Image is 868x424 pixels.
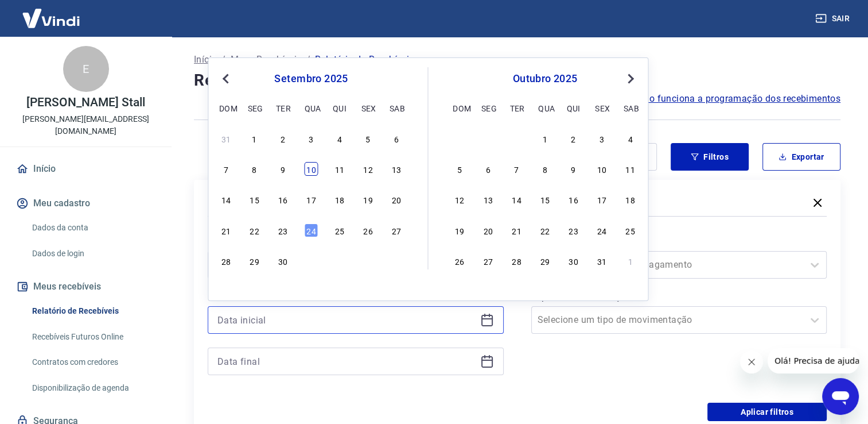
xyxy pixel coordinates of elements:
div: Choose sexta-feira, 26 de setembro de 2025 [361,223,375,237]
div: Choose sexta-feira, 19 de setembro de 2025 [361,192,375,206]
div: seg [481,101,495,115]
div: outubro 2025 [451,72,639,86]
div: Choose quinta-feira, 11 de setembro de 2025 [333,162,347,176]
div: qua [538,101,552,115]
div: qui [567,101,581,115]
div: month 2025-09 [217,130,404,269]
a: Dados de login [28,242,158,265]
button: Aplicar filtros [707,403,827,421]
div: Choose sábado, 4 de outubro de 2025 [624,132,637,145]
div: Choose domingo, 26 de outubro de 2025 [453,254,466,268]
div: Choose terça-feira, 30 de setembro de 2025 [276,254,290,268]
a: Início [14,156,158,182]
p: [PERSON_NAME] Stall [26,97,145,109]
div: Choose sábado, 25 de outubro de 2025 [624,223,637,237]
div: Choose quarta-feira, 1 de outubro de 2025 [538,132,552,145]
div: setembro 2025 [217,72,404,86]
div: Choose domingo, 31 de agosto de 2025 [219,132,233,145]
div: Choose sábado, 20 de setembro de 2025 [390,192,403,206]
div: Choose sábado, 1 de novembro de 2025 [624,254,637,268]
div: Choose quarta-feira, 24 de setembro de 2025 [304,223,318,237]
div: dom [219,101,233,115]
a: Recebíveis Futuros Online [28,325,158,349]
div: Choose quinta-feira, 2 de outubro de 2025 [333,254,347,268]
div: Choose quinta-feira, 18 de setembro de 2025 [333,192,347,206]
div: Choose quarta-feira, 3 de setembro de 2025 [304,132,318,145]
div: Choose sexta-feira, 12 de setembro de 2025 [361,162,375,176]
div: Choose sexta-feira, 24 de outubro de 2025 [595,223,609,237]
input: Data inicial [217,311,476,329]
div: Choose terça-feira, 21 de outubro de 2025 [509,223,523,237]
div: Choose sábado, 13 de setembro de 2025 [390,162,403,176]
div: sab [390,101,403,115]
div: Choose segunda-feira, 1 de setembro de 2025 [248,132,262,145]
div: sex [361,101,375,115]
span: Olá! Precisa de ajuda? [7,8,96,17]
div: Choose quarta-feira, 10 de setembro de 2025 [304,162,318,176]
div: Choose domingo, 12 de outubro de 2025 [453,192,466,206]
div: Choose quarta-feira, 17 de setembro de 2025 [304,192,318,206]
p: / [306,53,310,67]
div: ter [276,101,290,115]
div: Choose segunda-feira, 13 de outubro de 2025 [481,192,495,206]
a: Contratos com credores [28,350,158,374]
button: Meus recebíveis [14,274,158,299]
iframe: Botão para abrir a janela de mensagens [822,378,859,415]
div: Choose quarta-feira, 8 de outubro de 2025 [538,162,552,176]
div: Choose sábado, 6 de setembro de 2025 [390,132,403,145]
div: Choose terça-feira, 30 de setembro de 2025 [509,132,523,145]
button: Sair [813,8,854,29]
div: ter [509,101,523,115]
div: Choose quarta-feira, 15 de outubro de 2025 [538,192,552,206]
button: Exportar [762,143,840,171]
div: Choose quarta-feira, 29 de outubro de 2025 [538,254,552,268]
input: Data final [217,353,476,370]
button: Previous Month [219,72,232,86]
a: Saiba como funciona a programação dos recebimentos [604,92,840,106]
div: Choose sexta-feira, 3 de outubro de 2025 [595,132,609,145]
div: Choose quinta-feira, 4 de setembro de 2025 [333,132,347,145]
div: sex [595,101,609,115]
div: Choose quinta-feira, 9 de outubro de 2025 [567,162,581,176]
div: Choose domingo, 19 de outubro de 2025 [453,223,466,237]
p: [PERSON_NAME][EMAIL_ADDRESS][DOMAIN_NAME] [9,113,162,137]
div: Choose segunda-feira, 22 de setembro de 2025 [248,223,262,237]
div: Choose sábado, 11 de outubro de 2025 [624,162,637,176]
div: Choose terça-feira, 9 de setembro de 2025 [276,162,290,176]
div: Choose segunda-feira, 29 de setembro de 2025 [481,132,495,145]
p: Início [194,53,217,67]
div: Choose terça-feira, 16 de setembro de 2025 [276,192,290,206]
div: Choose quinta-feira, 30 de outubro de 2025 [567,254,581,268]
div: Choose domingo, 28 de setembro de 2025 [219,254,233,268]
div: sab [624,101,637,115]
div: Choose terça-feira, 7 de outubro de 2025 [509,162,523,176]
label: Tipo de Movimentação [534,290,825,304]
div: Choose segunda-feira, 27 de outubro de 2025 [481,254,495,268]
div: Choose sexta-feira, 17 de outubro de 2025 [595,192,609,206]
a: Disponibilização de agenda [28,376,158,400]
label: Forma de Pagamento [534,235,825,249]
div: Choose sexta-feira, 3 de outubro de 2025 [361,254,375,268]
div: Choose domingo, 28 de setembro de 2025 [453,132,466,145]
div: Choose quinta-feira, 2 de outubro de 2025 [567,132,581,145]
a: Relatório de Recebíveis [28,299,158,323]
iframe: Fechar mensagem [740,350,763,373]
div: E [63,46,109,92]
div: Choose segunda-feira, 8 de setembro de 2025 [248,162,262,176]
p: Meus Recebíveis [231,53,302,67]
div: Choose sábado, 27 de setembro de 2025 [390,223,403,237]
div: month 2025-10 [451,130,639,269]
div: Choose domingo, 5 de outubro de 2025 [453,162,466,176]
div: Choose segunda-feira, 20 de outubro de 2025 [481,223,495,237]
div: Choose sexta-feira, 5 de setembro de 2025 [361,132,375,145]
div: Choose sexta-feira, 31 de outubro de 2025 [595,254,609,268]
div: Choose quinta-feira, 25 de setembro de 2025 [333,223,347,237]
div: Choose domingo, 21 de setembro de 2025 [219,223,233,237]
h4: Relatório de Recebíveis [194,69,840,92]
div: Choose terça-feira, 14 de outubro de 2025 [509,192,523,206]
div: Choose sexta-feira, 10 de outubro de 2025 [595,162,609,176]
button: Next Month [624,72,637,86]
div: Choose terça-feira, 23 de setembro de 2025 [276,223,290,237]
div: dom [453,101,466,115]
